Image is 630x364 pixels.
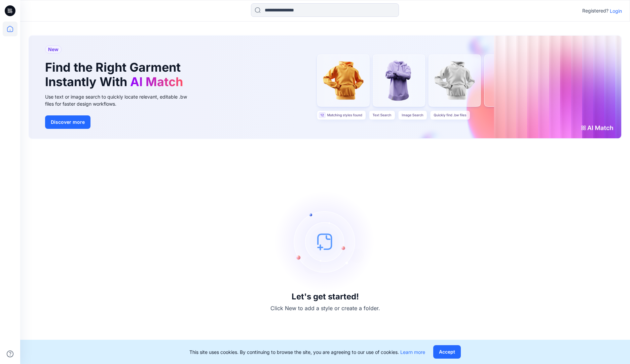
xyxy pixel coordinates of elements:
h1: Find the Right Garment Instantly With [45,60,186,89]
span: AI Match [130,74,183,89]
a: Learn more [400,349,425,355]
div: Use text or image search to quickly locate relevant, editable .bw files for faster design workflows. [45,93,196,107]
span: New [48,45,59,53]
p: Registered? [582,7,608,15]
p: Login [610,7,622,14]
p: Click New to add a style or create a folder. [270,304,380,312]
p: This site uses cookies. By continuing to browse the site, you are agreeing to our use of cookies. [189,349,425,356]
button: Accept [433,345,461,359]
h3: Let's get started! [292,292,359,301]
button: Discover more [45,115,90,129]
img: empty-state-image.svg [275,191,376,292]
